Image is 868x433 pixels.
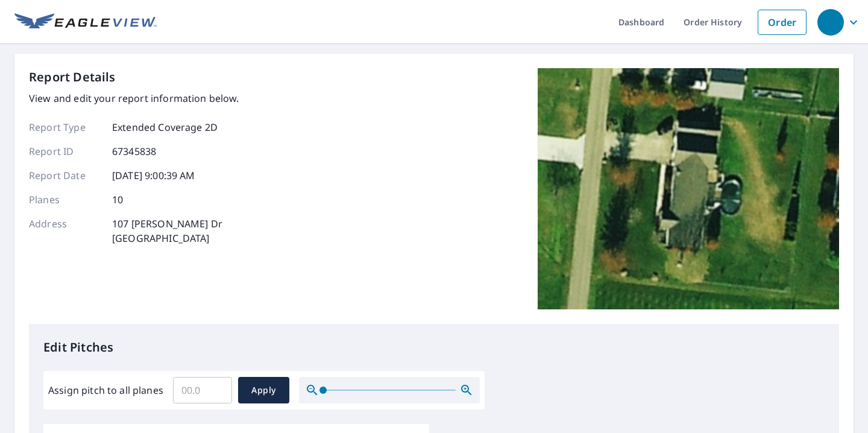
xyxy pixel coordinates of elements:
p: View and edit your report information below. [29,91,239,106]
label: Assign pitch to all planes [48,383,163,397]
p: Report ID [29,144,101,159]
a: Order [758,10,807,35]
p: Report Date [29,168,101,183]
input: 00.0 [173,373,232,407]
p: Address [29,216,101,245]
p: Planes [29,192,101,207]
p: [DATE] 9:00:39 AM [112,168,195,183]
button: Apply [238,377,289,403]
img: Top image [538,68,839,309]
p: Report Type [29,120,101,134]
p: 107 [PERSON_NAME] Dr [GEOGRAPHIC_DATA] [112,216,222,245]
img: EV Logo [14,13,157,31]
p: Extended Coverage 2D [112,120,218,134]
span: Apply [248,383,280,398]
p: Report Details [29,68,116,86]
p: 67345838 [112,144,156,159]
p: Edit Pitches [43,338,825,356]
p: 10 [112,192,123,207]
